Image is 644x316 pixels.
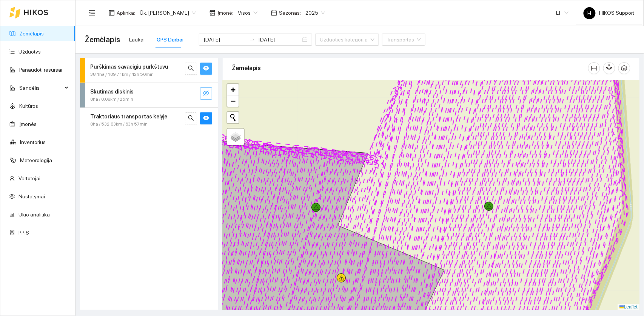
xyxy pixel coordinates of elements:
[20,157,52,163] a: Meteorologija
[19,31,44,37] a: Žemėlapis
[279,9,301,17] span: Sezonas :
[19,103,38,109] a: Kultūros
[249,37,255,43] span: to
[90,89,134,95] strong: Skutimas diskinis
[117,9,135,17] span: Aplinka :
[556,7,569,18] span: LT
[90,114,167,120] strong: Traktoriaus transportas kelyje
[185,63,197,75] button: search
[188,115,194,122] span: search
[109,10,115,16] span: layout
[90,71,154,78] span: 38.1ha / 109.71km / 42h 50min
[80,83,218,107] div: Skutimas diskinis0ha / 0.08km / 25mineye-invisible
[90,96,133,103] span: 0ha / 0.08km / 25min
[203,65,209,72] span: eye
[129,35,145,44] div: Laukai
[18,212,50,218] a: Ūkio analitika
[227,129,244,145] a: Layers
[249,37,255,43] span: swap-right
[227,112,239,123] button: Initiate a new search
[19,67,62,73] a: Panaudoti resursai
[217,9,233,17] span: Įmonė :
[203,90,209,97] span: eye-invisible
[227,84,239,95] a: Zoom in
[157,35,183,44] div: GPS Darbai
[588,7,592,19] span: H
[188,65,194,72] span: search
[271,10,277,16] span: calendar
[80,58,218,83] div: Purškimas savaeigiu purkštuvu38.1ha / 109.71km / 42h 50minsearcheye
[19,80,62,95] span: Sandėlis
[305,7,325,18] span: 2025
[231,85,236,94] span: +
[589,65,600,71] span: column-width
[90,64,168,70] strong: Purškimas savaeigiu purkštuvu
[258,35,301,44] input: Pabaigos data
[200,112,212,124] button: eye
[200,87,212,100] button: eye-invisible
[231,96,236,106] span: −
[80,108,218,132] div: Traktoriaus transportas kelyje0ha / 532.83km / 63h 57minsearcheye
[232,57,588,79] div: Žemėlapis
[584,10,635,16] span: HIKOS Support
[18,193,45,199] a: Nustatymai
[18,175,40,181] a: Vartotojai
[227,95,239,107] a: Zoom out
[200,63,212,75] button: eye
[140,7,196,18] span: Ūk. Arnoldas Reikertas
[185,112,197,124] button: search
[238,7,257,18] span: Visos
[89,9,96,16] span: menu-fold
[203,115,209,122] span: eye
[85,5,100,20] button: menu-fold
[588,62,600,74] button: column-width
[19,121,37,127] a: Įmonės
[619,304,638,310] a: Leaflet
[85,34,120,46] span: Žemėlapis
[20,139,46,145] a: Inventorius
[203,35,246,44] input: Pradžios data
[18,49,41,55] a: Užduotys
[90,121,148,128] span: 0ha / 532.83km / 63h 57min
[210,10,216,16] span: shop
[18,230,29,236] a: PPIS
